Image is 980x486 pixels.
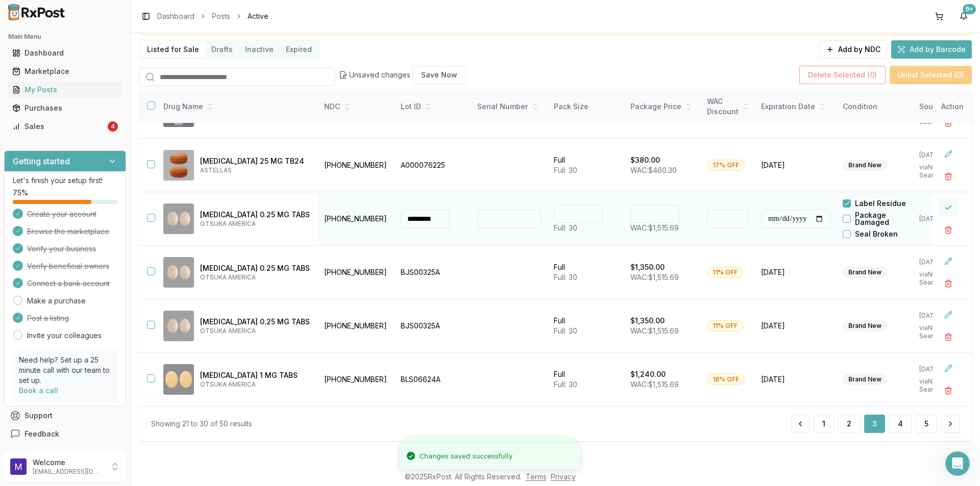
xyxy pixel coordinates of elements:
button: 3 [864,415,885,433]
button: Add by Barcode [891,40,972,59]
img: User avatar [10,458,27,475]
p: Let's finish your setup first! [13,175,117,186]
div: No, Any time she needs new boxes she just needs to let us know. It will take 2-4 business days to... [16,261,159,291]
div: Brand New [843,374,887,385]
p: [MEDICAL_DATA] 0.25 MG TABS [200,317,310,327]
th: Condition [837,90,913,123]
div: 17% OFF [707,160,745,171]
button: Feedback [4,425,126,443]
a: Invite your colleagues [27,330,102,341]
div: is there any fees from my end? [68,201,196,223]
div: I do not think so. I will check. [16,238,120,248]
div: I do not think so. I will check. [8,232,129,254]
p: via NDC Search [919,377,958,394]
button: Sales4 [4,118,126,135]
span: WAC: $1,515.69 [630,223,679,232]
button: Listed for Sale [141,41,205,58]
a: Privacy [551,472,576,481]
div: Drug Name [163,101,310,112]
button: Emoji picker [16,334,24,342]
span: Connect a bank account [27,278,110,289]
td: Full [548,299,624,353]
span: Full: 30 [554,273,577,282]
button: Marketplace [4,63,126,80]
span: Browse the marketplace [27,226,109,237]
button: Gif picker [32,334,40,342]
a: 2 [838,415,860,433]
p: [MEDICAL_DATA] 0.25 MG TABS [200,263,310,273]
p: via NDC Search [919,163,958,180]
span: Full: 30 [554,223,577,232]
button: Send a message… [175,330,191,346]
a: Sales4 [8,117,122,136]
label: Package Damaged [855,212,913,226]
button: Delete [939,381,958,400]
button: Inactive [239,41,280,58]
iframe: Intercom live chat [945,451,970,476]
th: Action [933,90,972,123]
p: OTSUKA AMERICA [200,273,310,282]
button: 4 [889,415,912,433]
p: OTSUKA AMERICA [200,220,310,228]
a: 1 [814,415,834,433]
p: OTSUKA AMERICA [200,380,310,389]
p: [EMAIL_ADDRESS][DOMAIN_NAME] [33,468,104,476]
a: Book a call [19,386,58,395]
label: Label Residue [855,200,906,207]
img: Rexulti 0.25 MG TABS [163,203,194,234]
button: Upload attachment [48,334,57,342]
span: WAC: $1,515.69 [630,273,679,282]
span: [DATE] [761,160,830,170]
button: Edit [939,305,958,324]
div: Elizabeth says… [8,107,196,138]
span: Feedback [24,429,59,439]
p: [MEDICAL_DATA] 1 MG TABS [200,370,310,380]
div: Sales [12,121,106,132]
div: They are being ordered at the present moment. [16,167,159,187]
td: [PHONE_NUMBER] [318,353,395,406]
div: You are very welcome! [8,137,106,160]
img: Rexulti 1 MG TABS [163,364,194,395]
h3: Getting started [13,155,70,167]
span: [DATE] [761,267,830,277]
p: via NDC Search [919,270,958,287]
a: Posts [212,11,230,21]
a: Make a purchase [27,296,86,306]
div: Brand New [843,160,887,171]
div: Expiration Date [761,101,830,112]
span: Active [248,11,268,21]
div: Bobbie says… [8,232,196,255]
p: ASTELLAS [200,166,310,174]
span: Post a listing [27,313,69,323]
img: Rexulti 0.25 MG TABS [163,257,194,288]
td: Full [548,139,624,192]
div: Package Price [630,101,695,112]
label: Seal Broken [855,231,898,238]
p: via NDC Search [919,324,958,340]
span: WAC: $1,515.69 [630,380,679,389]
button: Edit [939,359,958,377]
a: My Posts [8,81,122,99]
div: 18% OFF [707,374,745,385]
span: [DATE] [761,321,830,331]
h1: Roxy [50,10,69,17]
button: Expired [280,41,318,58]
p: [DATE] [919,215,958,223]
div: 11% OFF [707,267,743,278]
p: [DATE] [919,151,958,159]
div: OK I will let her know to send them to you. [16,73,159,93]
p: $1,350.00 [630,316,665,326]
p: [MEDICAL_DATA] 0.25 MG TABS [200,210,310,220]
div: Purchases [12,103,118,113]
button: Close [939,198,958,217]
button: 5 [916,415,937,433]
button: My Posts [4,82,126,98]
div: Unsaved changes [339,66,466,84]
span: Full: 30 [554,380,577,389]
td: BJS00325A [395,246,471,299]
div: Close [179,4,198,22]
div: Bobbie says… [8,67,196,107]
div: Marketplace [12,66,118,76]
a: Purchases [8,99,122,117]
div: Bobbie says… [8,137,196,161]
